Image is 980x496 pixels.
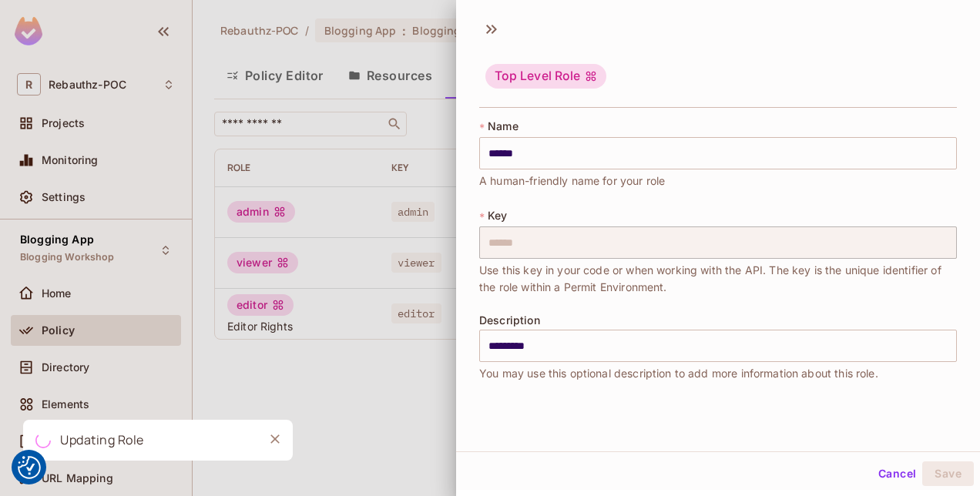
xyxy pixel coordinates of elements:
button: Close [263,427,287,451]
span: Name [488,120,519,132]
span: You may use this optional description to add more information about this role. [479,365,878,382]
img: Revisit consent button [18,456,41,479]
span: A human-friendly name for your role [479,173,665,189]
span: Key [488,209,507,222]
div: Top Level Role [485,64,606,89]
div: Updating Role [60,431,144,450]
button: Cancel [872,461,922,486]
span: Description [479,314,540,327]
span: Use this key in your code or when working with the API. The key is the unique identifier of the r... [479,262,957,296]
button: Save [922,461,974,486]
button: Consent Preferences [18,456,41,479]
